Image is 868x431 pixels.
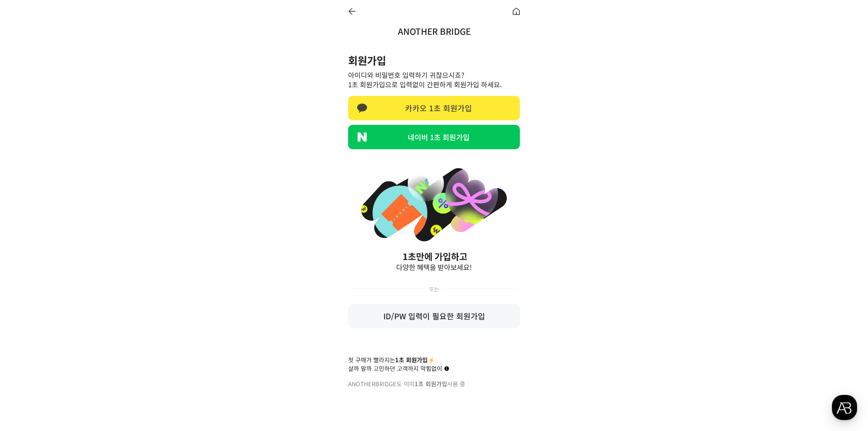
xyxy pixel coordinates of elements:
[348,160,520,275] img: banner
[348,52,520,68] h2: 회원가입
[117,287,174,309] a: 설정
[83,301,94,308] span: 대화
[395,355,428,364] b: 1초 회원가입
[398,25,471,37] a: ANOTHER BRIDGE
[28,300,34,308] span: 홈
[348,125,520,149] a: 네이버 1초 회원가입
[348,355,520,364] div: 첫 구매가 빨라지는 ⚡️
[140,300,151,308] span: 설정
[348,96,520,120] a: 카카오 1초 회원가입
[415,379,447,388] b: 1초 회원가입
[348,70,520,89] p: 아이디와 비밀번호 입력하기 귀찮으시죠? 1초 회원가입으로 입력없이 간편하게 회원가입 하세요.
[3,287,60,309] a: 홈
[60,287,117,309] a: 대화
[348,304,520,328] p: ID/PW 입력이 필요한 회원가입
[348,364,449,373] div: 살까 말까 고민하던 고객까지 막힘없이
[348,379,520,388] div: anotherbridge도 이미 사용 중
